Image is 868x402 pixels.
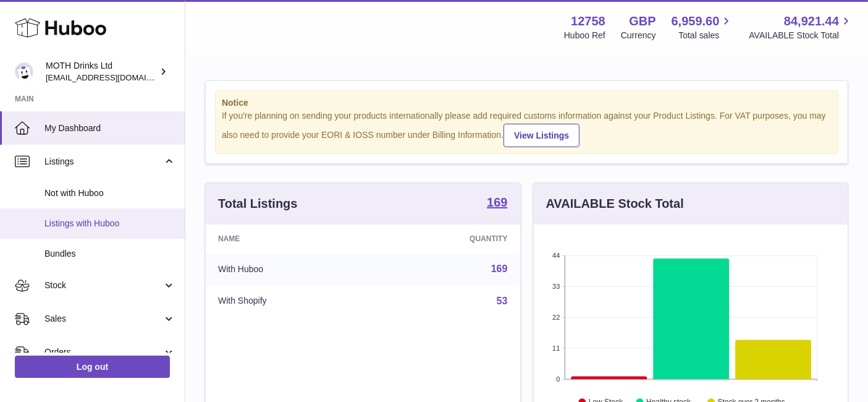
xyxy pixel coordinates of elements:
[206,285,375,317] td: With Shopify
[552,283,560,290] text: 33
[546,195,684,212] h3: AVAILABLE Stock Total
[206,225,375,253] th: Name
[491,263,508,274] a: 169
[571,13,605,30] strong: 12758
[44,187,175,199] span: Not with Huboo
[784,13,839,30] span: 84,921.44
[621,30,656,41] div: Currency
[672,13,720,30] span: 6,959.60
[497,296,508,306] a: 53
[504,124,579,147] a: View Listings
[15,62,33,81] img: internalAdmin-12758@internal.huboo.com
[678,30,733,41] span: Total sales
[44,122,175,134] span: My Dashboard
[44,156,162,168] span: Listings
[44,218,175,229] span: Listings with Huboo
[44,280,162,291] span: Stock
[44,313,162,325] span: Sales
[206,253,375,285] td: With Huboo
[44,248,175,260] span: Bundles
[749,13,853,41] a: 84,921.44 AVAILABLE Stock Total
[552,252,560,259] text: 44
[629,13,655,30] strong: GBP
[375,225,520,253] th: Quantity
[749,30,853,41] span: AVAILABLE Stock Total
[552,314,560,321] text: 22
[564,30,605,41] div: Huboo Ref
[222,97,832,109] strong: Notice
[672,13,734,41] a: 6,959.60 Total sales
[552,344,560,352] text: 11
[487,196,507,208] strong: 169
[46,60,157,83] div: MOTH Drinks Ltd
[487,196,507,211] a: 169
[15,356,170,378] a: Log out
[222,110,832,147] div: If you're planning on sending your products internationally please add required customs informati...
[556,375,560,383] text: 0
[46,72,182,82] span: [EMAIL_ADDRESS][DOMAIN_NAME]
[218,195,298,212] h3: Total Listings
[44,346,162,358] span: Orders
